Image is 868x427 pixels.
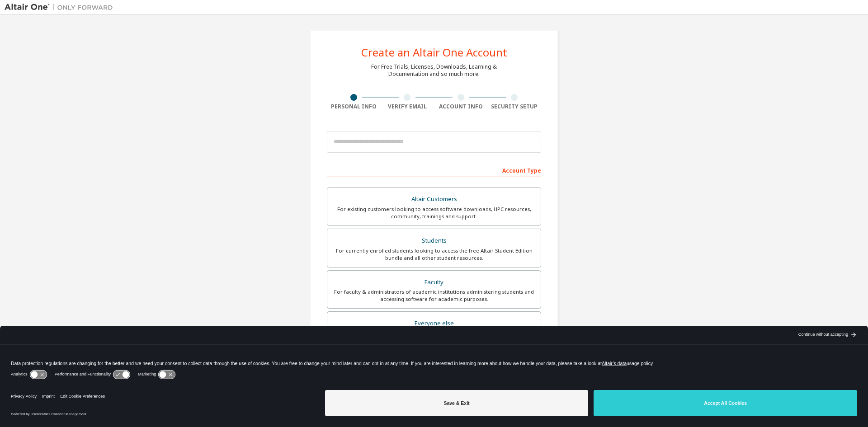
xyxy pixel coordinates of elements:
[333,276,535,289] div: Faculty
[327,103,381,110] div: Personal Info
[488,103,542,110] div: Security Setup
[434,103,488,110] div: Account Info
[333,206,535,220] div: For existing customers looking to access software downloads, HPC resources, community, trainings ...
[333,317,535,330] div: Everyone else
[333,193,535,206] div: Altair Customers
[381,103,434,110] div: Verify Email
[333,288,535,303] div: For faculty & administrators of academic institutions administering students and accessing softwa...
[333,235,535,247] div: Students
[371,63,497,78] div: For Free Trials, Licenses, Downloads, Learning & Documentation and so much more.
[5,3,118,12] img: Altair One
[333,247,535,262] div: For currently enrolled students looking to access the free Altair Student Edition bundle and all ...
[361,47,507,58] div: Create an Altair One Account
[327,163,541,177] div: Account Type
